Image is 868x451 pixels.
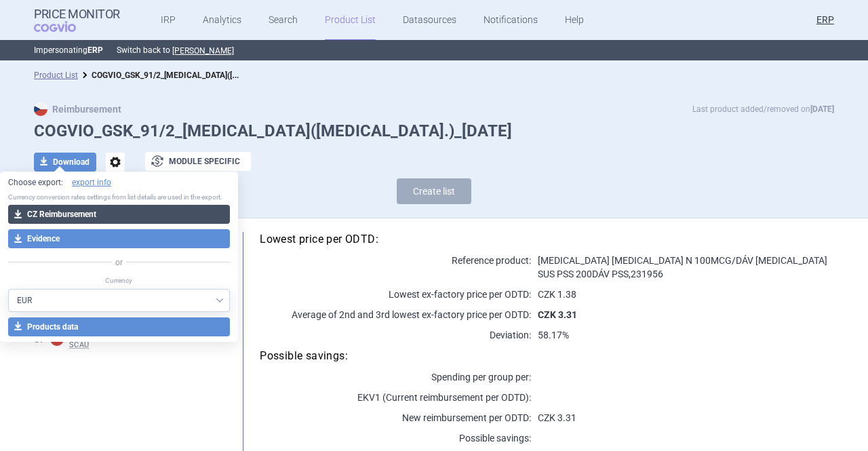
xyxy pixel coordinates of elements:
p: [MEDICAL_DATA] [MEDICAL_DATA] N 100MCG/DÁV [MEDICAL_DATA] SUS PSS 200DÁV PSS , 231956 [531,254,834,281]
button: Evidence [8,229,230,248]
li: Product List [34,68,78,82]
strong: Reimbursement [34,104,121,115]
strong: Price Monitor [34,7,120,21]
a: Product List [34,71,78,80]
p: Possible savings: [260,431,531,445]
p: Currency [8,276,230,286]
p: Deviation: [260,328,531,342]
p: CZK 1.38 [531,288,834,301]
button: [PERSON_NAME] [172,45,234,56]
button: Download [34,153,96,172]
button: Create list [397,178,471,204]
button: Products data [8,317,230,336]
button: Module specific [145,152,251,171]
p: CZK 3.31 [531,411,834,425]
p: EKV1 (Current reimbursement per ODTD): [260,391,531,404]
p: Average of 2nd and 3rd lowest ex-factory price per ODTD: [260,308,531,321]
h1: COGVIO_GSK_91/2_[MEDICAL_DATA]([MEDICAL_DATA].)_[DATE] [34,121,834,141]
h5: Possible savings: [260,349,834,364]
p: New reimbursement per ODTD: [260,411,531,425]
img: CZ [34,102,47,116]
span: or [112,256,126,269]
button: CZ Reimbursement [8,205,230,224]
p: Choose export: [8,177,230,189]
p: Impersonating Switch back to [34,40,834,60]
a: Price MonitorCOGVIO [34,7,120,33]
p: Last product added/removed on [692,102,834,116]
span: COGVIO [34,21,95,32]
h5: Lowest price per ODTD: [260,232,834,247]
p: 58.17% [531,328,834,342]
p: Spending per group per : [260,370,531,384]
p: Lowest ex-factory price per ODTD: [260,288,531,301]
a: export info [72,177,111,189]
p: Reference product: [260,254,531,267]
p: Currency conversion rates settings from list details are used in the export. [8,193,230,202]
strong: CZK 3.31 [538,309,577,320]
li: COGVIO_GSK_91/2_Ventolin(inh.)_5.9.2025 [78,68,241,82]
strong: [DATE] [810,104,834,114]
strong: COGVIO_GSK_91/2_[MEDICAL_DATA]([MEDICAL_DATA].)_[DATE] [92,68,325,81]
span: SCAU [69,340,172,350]
strong: ERP [87,45,103,55]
